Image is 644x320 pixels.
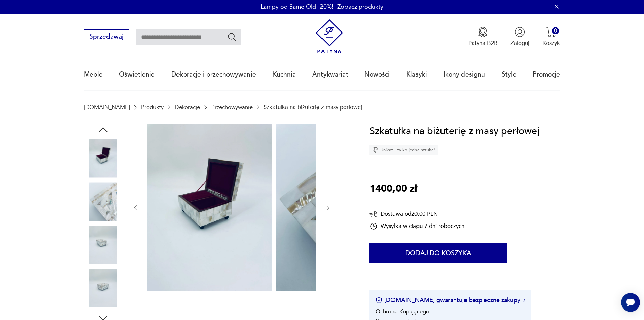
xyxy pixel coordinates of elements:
a: Promocje [533,59,560,90]
img: Patyna - sklep z meblami i dekoracjami vintage [312,19,347,54]
a: Przechowywanie [211,104,253,110]
button: Dodaj do koszyka [369,243,507,263]
img: Ikona medalu [478,27,488,37]
a: Meble [84,59,103,90]
a: Zobacz produkty [337,3,383,11]
h1: Szkatułka na biżuterię z masy perłowej [369,124,540,139]
a: Kuchnia [272,59,296,90]
img: Zdjęcie produktu Szkatułka na biżuterię z masy perłowej [147,124,272,291]
img: Ikona dostawy [369,210,378,218]
iframe: Smartsupp widget button [621,293,640,312]
img: Ikona certyfikatu [376,297,382,304]
img: Zdjęcie produktu Szkatułka na biżuterię z masy perłowej [84,226,122,264]
img: Zdjęcie produktu Szkatułka na biżuterię z masy perłowej [84,182,122,221]
img: Zdjęcie produktu Szkatułka na biżuterię z masy perłowej [276,124,401,291]
a: Oświetlenie [119,59,155,90]
p: Szkatułka na biżuterię z masy perłowej [264,104,362,110]
button: Szukaj [227,32,237,42]
img: Ikona koszyka [546,27,556,37]
a: Dekoracje [175,104,200,110]
img: Zdjęcie produktu Szkatułka na biżuterię z masy perłowej [84,139,122,178]
div: Unikat - tylko jedna sztuka! [369,145,438,155]
div: Dostawa od 20,00 PLN [369,210,464,218]
a: Ikona medaluPatyna B2B [468,27,498,47]
a: Nowości [364,59,390,90]
a: Style [502,59,517,90]
button: 0Koszyk [542,27,560,47]
a: Klasyki [406,59,427,90]
p: Zaloguj [510,39,529,47]
a: Antykwariat [312,59,348,90]
p: Patyna B2B [468,39,498,47]
a: Sprzedawaj [84,35,129,40]
button: Zaloguj [510,27,529,47]
li: Ochrona Kupującego [376,307,429,315]
a: Ikony designu [444,59,485,90]
p: Lampy od Same Old -20%! [261,3,333,11]
img: Ikona strzałki w prawo [523,299,525,302]
a: Dekoracje i przechowywanie [171,59,256,90]
p: Koszyk [542,39,560,47]
img: Ikona diamentu [372,147,378,153]
div: Wysyłka w ciągu 7 dni roboczych [369,222,464,230]
a: Produkty [141,104,164,110]
button: Sprzedawaj [84,29,129,44]
p: 1400,00 zł [369,181,417,197]
a: [DOMAIN_NAME] [84,104,130,110]
button: Patyna B2B [468,27,498,47]
img: Zdjęcie produktu Szkatułka na biżuterię z masy perłowej [84,269,122,307]
div: 0 [552,27,559,34]
img: Ikonka użytkownika [515,27,525,37]
button: [DOMAIN_NAME] gwarantuje bezpieczne zakupy [376,296,525,304]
